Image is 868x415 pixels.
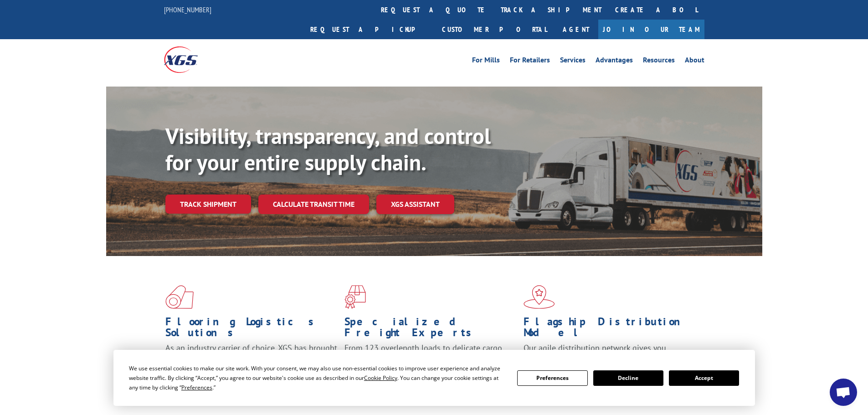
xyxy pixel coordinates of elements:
[510,56,550,67] a: For Retailers
[165,285,194,309] img: xgs-icon-total-supply-chain-intelligence-red
[364,374,397,382] span: Cookie Policy
[303,20,435,39] a: Request a pickup
[165,316,338,343] h1: Flooring Logistics Solutions
[685,56,704,67] a: About
[554,20,598,39] a: Agent
[113,350,755,406] div: Cookie Consent Prompt
[344,316,517,343] h1: Specialized Freight Experts
[643,56,675,67] a: Resources
[165,122,491,176] b: Visibility, transparency, and control for your entire supply chain.
[164,5,211,14] a: [PHONE_NUMBER]
[344,285,366,309] img: xgs-icon-focused-on-flooring-red
[376,195,454,214] a: XGS ASSISTANT
[165,195,251,214] a: Track shipment
[524,343,691,364] span: Our agile distribution network gives you nationwide inventory management on demand.
[598,20,704,39] a: Join Our Team
[165,343,337,375] span: As an industry carrier of choice, XGS has brought innovation and dedication to flooring logistics...
[524,285,555,309] img: xgs-icon-flagship-distribution-model-red
[517,370,587,386] button: Preferences
[593,370,663,386] button: Decline
[560,56,586,67] a: Services
[524,316,696,343] h1: Flagship Distribution Model
[435,20,554,39] a: Customer Portal
[181,384,212,391] span: Preferences
[258,195,369,214] a: Calculate transit time
[472,56,500,67] a: For Mills
[669,370,739,386] button: Accept
[830,379,857,406] a: Open chat
[129,364,506,392] div: We use essential cookies to make our site work. With your consent, we may also use non-essential ...
[344,343,517,383] p: From 123 overlength loads to delicate cargo, our experienced staff knows the best way to move you...
[596,56,633,67] a: Advantages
